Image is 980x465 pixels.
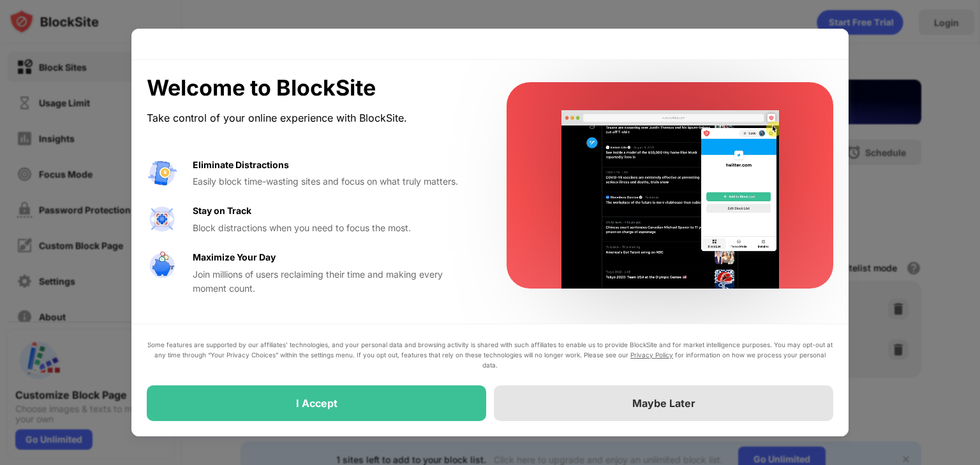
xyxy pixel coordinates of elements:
img: value-focus.svg [147,204,177,234]
div: I Accept [296,397,338,410]
div: Join millions of users reclaiming their time and making every moment count. [193,268,476,296]
div: Maybe Later [632,397,695,410]
div: Some features are supported by our affiliates’ technologies, and your personal data and browsing ... [147,340,833,370]
div: Welcome to BlockSite [147,75,476,101]
div: Stay on Track [193,204,251,218]
img: value-safe-time.svg [147,250,177,281]
div: Eliminate Distractions [193,158,289,172]
div: Block distractions when you need to focus the most. [193,221,476,235]
img: value-avoid-distractions.svg [147,158,177,189]
div: Maximize Your Day [193,250,276,264]
a: Privacy Policy [630,351,673,359]
div: Take control of your online experience with BlockSite. [147,109,476,127]
div: Easily block time-wasting sites and focus on what truly matters. [193,175,476,189]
